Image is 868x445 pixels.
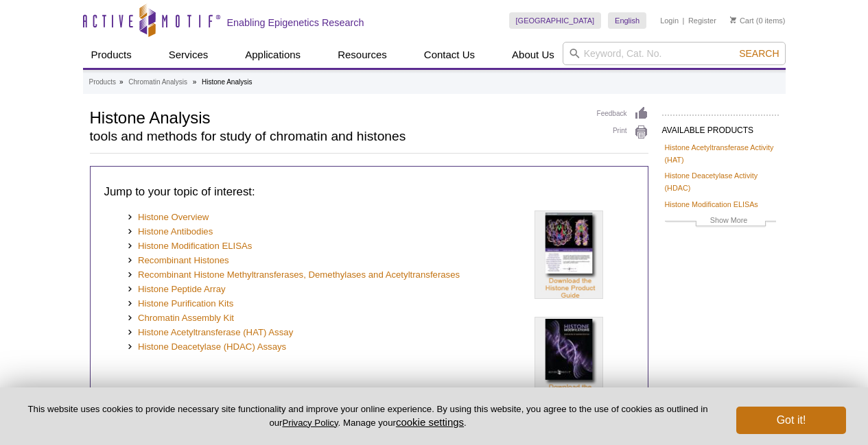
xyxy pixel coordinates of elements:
[683,12,685,29] li: |
[127,311,235,326] a: Chromatin Assembly Kit
[90,130,583,143] h2: tools and methods for study of chromatin and histones
[127,340,287,354] a: Histone Deacetylase (HDAC) Assays
[563,42,786,65] input: Keyword, Cat. No.
[202,78,252,86] li: Histone Analysis
[282,418,338,428] a: Privacy Policy
[127,211,209,225] a: Histone Overview
[161,42,217,68] a: Services
[597,106,648,121] a: Feedback
[104,184,634,200] h3: Jump to your topic of interest:
[127,225,213,239] a: Histone Antibodies
[730,12,786,29] li: (0 items)
[127,282,226,297] a: Histone Peptide Array
[227,16,364,29] h2: Enabling Epigenetics Research
[660,16,679,25] a: Login
[127,326,294,340] a: Histone Acetyltransferase (HAT) Assay
[735,47,783,60] button: Search
[535,211,603,299] img: Histone Product Guide
[662,115,779,139] h2: AVAILABLE PRODUCTS
[128,76,187,88] a: Chromatin Analysis
[665,169,776,194] a: Histone Deacetylase Activity (HDAC)
[127,239,253,254] a: Histone Modification ELISAs
[730,16,754,25] a: Cart
[237,42,309,68] a: Applications
[665,141,776,166] a: Histone Acetyltransferase Activity (HAT)
[90,106,583,127] h1: Histone Analysis
[688,16,716,25] a: Register
[665,198,758,211] a: Histone Modification ELISAs
[597,125,648,140] a: Print
[119,78,124,86] li: »
[127,297,234,311] a: Histone Purification Kits
[730,16,736,23] img: Your Cart
[329,42,395,68] a: Resources
[608,12,646,29] a: English
[22,403,714,429] p: This website uses cookies to provide necessary site functionality and improve your online experie...
[535,317,603,405] img: Histone Modification Guide
[416,42,483,68] a: Contact Us
[504,42,563,68] a: About Us
[736,407,846,434] button: Got it!
[665,214,776,230] a: Show More
[739,48,779,59] span: Search
[83,42,140,68] a: Products
[396,416,464,428] button: cookie settings
[127,254,229,268] a: Recombinant Histones
[89,76,116,88] a: Products
[127,268,460,282] a: Recombinant Histone Methyltransferases, Demethylases and Acetyltransferases
[193,78,197,86] li: »
[509,12,602,29] a: [GEOGRAPHIC_DATA]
